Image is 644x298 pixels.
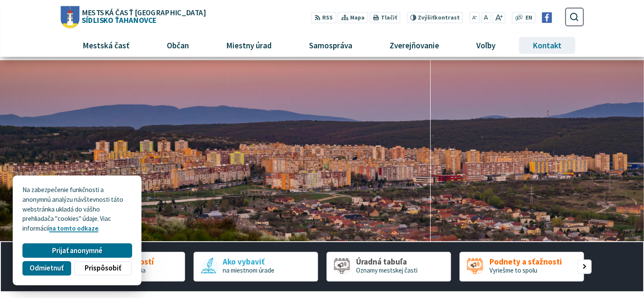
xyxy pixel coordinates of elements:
a: Zverejňovanie [374,34,455,57]
span: Prijať anonymné [52,246,102,255]
span: Odmietnuť [30,264,64,273]
span: Vyriešme to spolu [489,266,537,274]
a: Miestny úrad [210,34,287,57]
img: Prejsť na Facebook stránku [542,12,552,23]
span: na miestnom úrade [223,266,274,274]
a: Úradná tabuľa Oznamy mestskej časti [326,252,451,281]
span: EN [525,14,532,22]
span: Tlačiť [381,14,397,21]
button: Tlačiť [370,12,400,23]
span: Prispôsobiť [85,264,121,273]
h1: Sídlisko Ťahanovce [79,8,205,24]
span: Zvýšiť [418,14,434,21]
span: kontrast [418,14,460,21]
span: Mestská časť [GEOGRAPHIC_DATA] [82,8,205,16]
span: Zverejňovanie [387,34,442,57]
a: Občan [151,34,204,57]
a: Logo Sídlisko Ťahanovce, prejsť na domovskú stránku. [61,6,205,28]
a: na tomto odkaze [49,224,98,232]
span: Mestská časť [79,34,133,57]
span: Kontakt [530,34,565,57]
span: Voľby [473,34,499,57]
img: Prejsť na domovskú stránku [61,6,79,28]
button: Zmenšiť veľkosť písma [470,12,480,23]
a: Ako vybaviť na miestnom úrade [193,252,318,281]
a: Mapa [338,12,368,23]
span: Úradná tabuľa [356,257,417,266]
button: Zväčšiť veľkosť písma [492,12,505,23]
span: Miestny úrad [223,34,275,57]
span: RSS [322,14,333,22]
button: Prijať anonymné [22,243,132,258]
span: Samospráva [306,34,355,57]
div: 2 / 5 [193,252,318,281]
a: Voľby [461,34,511,57]
span: Oznamy mestskej časti [356,266,417,274]
a: Podnety a sťažnosti Vyriešme to spolu [459,252,584,281]
a: RSS [311,12,336,23]
span: Občan [163,34,192,57]
span: Podnety a sťažnosti [489,257,561,266]
button: Odmietnuť [22,261,71,276]
span: Mapa [350,14,365,22]
a: Mestská časť [67,34,145,57]
div: Nasledujúci slajd [577,259,591,274]
a: EN [523,14,534,22]
div: 3 / 5 [326,252,451,281]
button: Prispôsobiť [74,261,132,276]
button: Zvýšiťkontrast [406,12,463,23]
button: Nastaviť pôvodnú veľkosť písma [481,12,490,23]
span: Ako vybaviť [223,257,274,266]
div: 4 / 5 [459,252,584,281]
p: Na zabezpečenie funkčnosti a anonymnú analýzu návštevnosti táto webstránka ukladá do vášho prehli... [22,185,132,234]
a: Kontakt [517,34,577,57]
a: Samospráva [294,34,368,57]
